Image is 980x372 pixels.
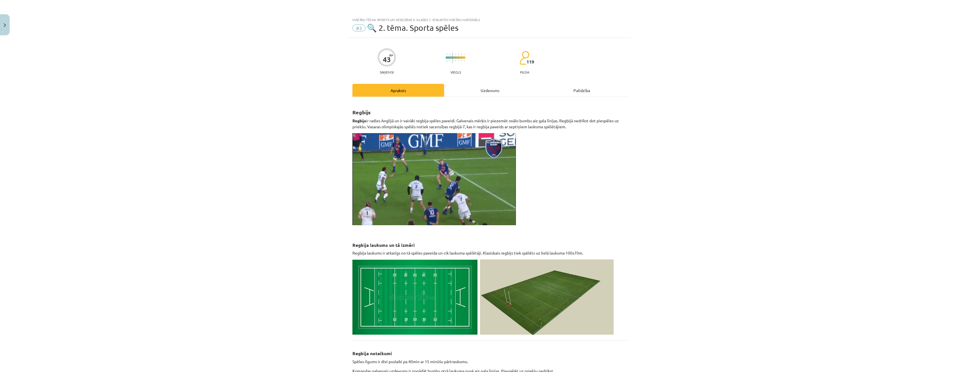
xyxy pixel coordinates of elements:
[352,250,628,256] p: Regbija laukums ir atkarīgs no tā spēles paveida un cik laukuma spēlētāji. Klasiskais regbijs tie...
[4,23,6,27] img: icon-close-lesson-0947bae3869378f0d4975bcd49f059093ad1ed9edebbc8119c70593378902aed.svg
[536,84,628,97] div: Palīdzība
[461,54,462,55] img: icon-short-line-57e1e144782c952c97e751825c79c345078a6d821885a25fce030b3d8c18986b.svg
[450,70,461,74] p: Viegls
[447,54,447,55] img: icon-short-line-57e1e144782c952c97e751825c79c345078a6d821885a25fce030b3d8c18986b.svg
[352,242,415,248] b: Regbija laukums un tā izmēri
[383,56,391,64] div: 43
[520,70,529,74] p: pilda
[458,54,459,55] img: icon-short-line-57e1e144782c952c97e751825c79c345078a6d821885a25fce030b3d8c18986b.svg
[455,60,456,62] img: icon-short-line-57e1e144782c952c97e751825c79c345078a6d821885a25fce030b3d8c18986b.svg
[352,84,444,97] div: Apraksts
[461,60,462,62] img: icon-short-line-57e1e144782c952c97e751825c79c345078a6d821885a25fce030b3d8c18986b.svg
[464,60,464,62] img: icon-short-line-57e1e144782c952c97e751825c79c345078a6d821885a25fce030b3d8c18986b.svg
[352,109,371,115] b: Regbijs
[352,118,628,130] p: ir radies Anglijā un ir vairāki regbija spēles paveidi. Galvenais mērķis ir piezemēt ovālo bumbu ...
[389,54,393,57] span: XP
[367,23,458,32] span: 🔍 2. tēma. Sporta spēles
[352,350,392,356] b: Regbija noteikumi
[519,51,529,65] img: students-c634bb4e5e11cddfef0936a35e636f08e4e9abd3cc4e673bd6f9a4125e45ecb1.svg
[352,25,366,31] span: #3
[444,84,536,97] div: Uzdevums
[352,118,366,123] b: Regbijs
[458,60,459,62] img: icon-short-line-57e1e144782c952c97e751825c79c345078a6d821885a25fce030b3d8c18986b.svg
[352,359,628,365] p: Spēles ilgums ir divi puslaiki pa 40min ar 15 minūšu pārtraukumu.
[455,54,456,55] img: icon-short-line-57e1e144782c952c97e751825c79c345078a6d821885a25fce030b3d8c18986b.svg
[452,52,453,63] img: icon-long-line-d9ea69661e0d244f92f715978eff75569469978d946b2353a9bb055b3ed8787d.svg
[352,18,628,22] div: Mācību tēma: Sports un veselības 9. klases 1. ieskaites mācību materiāls
[447,60,447,62] img: icon-short-line-57e1e144782c952c97e751825c79c345078a6d821885a25fce030b3d8c18986b.svg
[464,54,464,55] img: icon-short-line-57e1e144782c952c97e751825c79c345078a6d821885a25fce030b3d8c18986b.svg
[377,70,396,74] p: Saņemsi
[526,59,534,64] span: 119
